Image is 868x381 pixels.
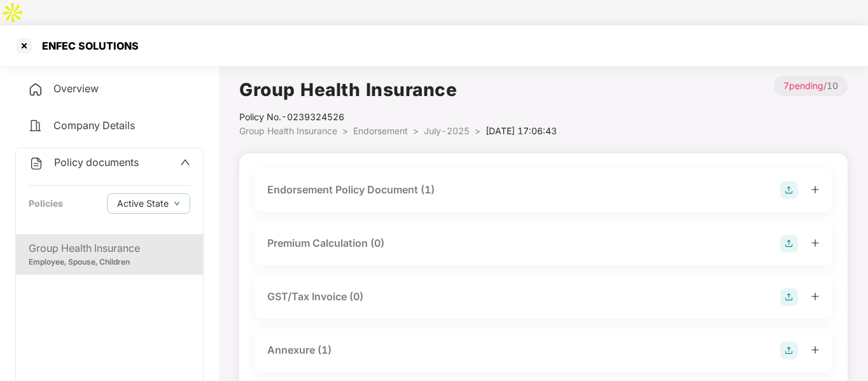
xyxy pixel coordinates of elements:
[28,82,43,97] img: svg+xml;base64,PHN2ZyB4bWxucz0iaHR0cDovL3d3dy53My5vcmcvMjAwMC9zdmciIHdpZHRoPSIyNCIgaGVpZ2h0PSIyNC...
[29,156,44,171] img: svg+xml;base64,PHN2ZyB4bWxucz0iaHR0cDovL3d3dy53My5vcmcvMjAwMC9zdmciIHdpZHRoPSIyNCIgaGVpZ2h0PSIyNC...
[475,125,480,136] span: >
[267,182,435,198] div: Endorsement Policy Document (1)
[486,125,557,136] span: [DATE] 17:06:43
[29,197,63,211] div: Policies
[28,118,43,134] img: svg+xml;base64,PHN2ZyB4bWxucz0iaHR0cDovL3d3dy53My5vcmcvMjAwMC9zdmciIHdpZHRoPSIyNCIgaGVpZ2h0PSIyNC...
[53,82,99,95] span: Overview
[29,240,190,256] div: Group Health Insurance
[353,125,408,136] span: Endorsement
[107,193,190,214] button: Active Statedown
[34,39,139,52] div: ENFEC SOLUTIONS
[811,239,820,247] span: plus
[811,345,820,354] span: plus
[29,256,190,268] div: Employee, Spouse, Children
[811,292,820,301] span: plus
[174,200,180,207] span: down
[424,125,470,136] span: July-2025
[780,342,798,359] img: svg+xml;base64,PHN2ZyB4bWxucz0iaHR0cDovL3d3dy53My5vcmcvMjAwMC9zdmciIHdpZHRoPSIyOCIgaGVpZ2h0PSIyOC...
[413,125,419,136] span: >
[239,76,557,104] h1: Group Health Insurance
[53,119,135,132] span: Company Details
[239,125,337,136] span: Group Health Insurance
[267,235,384,251] div: Premium Calculation (0)
[780,288,798,306] img: svg+xml;base64,PHN2ZyB4bWxucz0iaHR0cDovL3d3dy53My5vcmcvMjAwMC9zdmciIHdpZHRoPSIyOCIgaGVpZ2h0PSIyOC...
[180,157,190,167] span: up
[811,185,820,194] span: plus
[342,125,348,136] span: >
[774,76,848,96] p: / 10
[54,156,139,169] span: Policy documents
[117,197,169,211] span: Active State
[267,342,332,358] div: Annexure (1)
[239,110,557,124] div: Policy No.- 0239324526
[783,80,823,91] span: 7 pending
[780,181,798,199] img: svg+xml;base64,PHN2ZyB4bWxucz0iaHR0cDovL3d3dy53My5vcmcvMjAwMC9zdmciIHdpZHRoPSIyOCIgaGVpZ2h0PSIyOC...
[780,235,798,253] img: svg+xml;base64,PHN2ZyB4bWxucz0iaHR0cDovL3d3dy53My5vcmcvMjAwMC9zdmciIHdpZHRoPSIyOCIgaGVpZ2h0PSIyOC...
[267,289,363,305] div: GST/Tax Invoice (0)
